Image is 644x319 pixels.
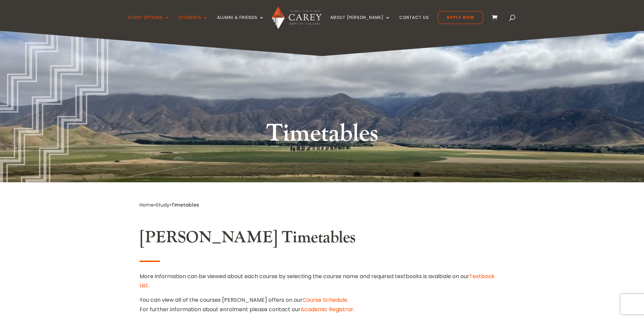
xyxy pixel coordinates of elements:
span: Timetables [171,202,199,208]
h1: Timetables [195,118,449,153]
p: You can view all of the courses [PERSON_NAME] offers on our . For further information about enrol... [140,295,505,314]
a: Academic Registrar [301,305,353,313]
p: More information can be viewed about each course by selecting the course name and required textbo... [140,272,505,295]
a: About [PERSON_NAME] [330,15,390,31]
span: » » [140,202,199,208]
a: Contact Us [399,15,429,31]
a: Alumni & Friends [217,15,264,31]
a: Course Schedule [303,296,347,304]
a: Apply Now [438,11,483,24]
h2: [PERSON_NAME] Timetables [140,228,505,251]
a: Study Options [128,15,170,31]
a: Students [178,15,208,31]
img: Carey Baptist College [272,6,321,29]
a: Home [140,202,154,208]
a: Study [156,202,169,208]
